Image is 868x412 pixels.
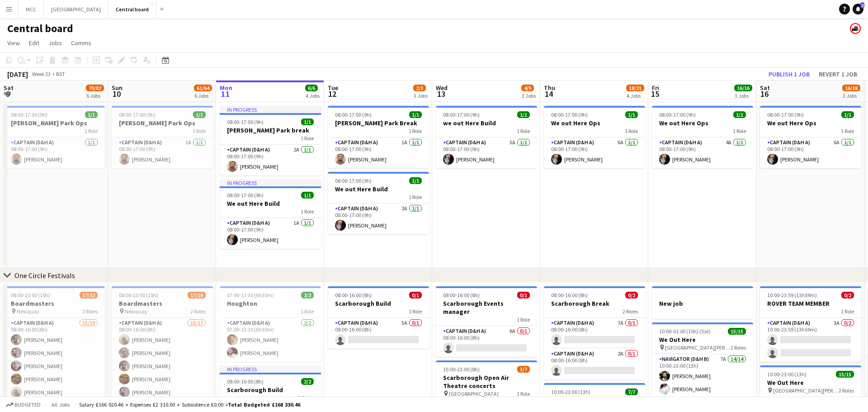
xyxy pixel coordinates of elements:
h3: Scarborough Open Air Theatre concerts [436,374,537,390]
h3: Boardmasters [4,299,105,308]
h3: We out Here Ops [652,119,753,127]
span: 08:00-17:00 (9h) [659,111,696,118]
span: 1/1 [409,111,422,118]
app-card-role: Captain (D&H A)2A0/108:00-16:00 (8h) [544,349,645,379]
span: 2 [860,2,864,8]
span: 12 [326,89,338,99]
span: 9 [2,89,14,99]
button: Central board [108,0,156,18]
app-job-card: 08:00-16:00 (8h)0/1Scarborough Events manager1 RoleCaptain (D&H A)6A0/108:00-16:00 (8h) [436,286,537,357]
span: 4/9 [521,85,534,91]
app-job-card: 08:00-17:00 (9h)1/1[PERSON_NAME] Park Ops1 RoleCaptain (D&H A)1A1/108:00-17:00 (9h)[PERSON_NAME] [112,106,213,168]
span: 10 [110,89,123,99]
span: 15 [651,89,659,99]
span: Sun [112,84,123,92]
app-card-role: Captain (D&H A)6A0/108:00-16:00 (8h) [436,326,537,357]
h3: we out Here Build [436,119,537,127]
span: Sat [4,84,14,92]
h3: [PERSON_NAME] Park Ops [112,119,213,127]
span: 1/1 [193,111,206,118]
app-job-card: 08:00-17:00 (9h)1/1[PERSON_NAME] Park Ops1 RoleCaptain (D&H A)1/108:00-17:00 (9h)[PERSON_NAME] [4,106,105,168]
span: 08:00-23:00 (15h) [119,292,158,298]
app-card-role: Captain (D&H A)2A1/108:00-17:00 (9h)[PERSON_NAME] [220,145,321,175]
span: 1/1 [409,177,422,184]
span: 08:00-16:00 (8h) [551,292,588,298]
app-card-role: Captain (D&H A)6A1/108:00-17:00 (9h)[PERSON_NAME] [544,137,645,168]
div: 08:00-17:00 (9h)1/1We out Here Ops1 RoleCaptain (D&H A)6A1/108:00-17:00 (9h)[PERSON_NAME] [544,106,645,168]
span: 1 Role [409,128,422,134]
app-job-card: 08:00-17:00 (9h)1/1We out Here Ops1 RoleCaptain (D&H A)4A1/108:00-17:00 (9h)[PERSON_NAME] [652,106,753,168]
span: 16/16 [734,85,752,91]
h3: We Out Here [760,379,861,387]
span: All jobs [50,401,71,408]
span: 0/2 [841,292,854,298]
app-job-card: In progress08:00-17:00 (9h)1/1[PERSON_NAME] Park break1 RoleCaptain (D&H A)2A1/108:00-17:00 (9h)[... [220,106,321,175]
span: 10:00-23:59 (13h59m) [767,292,817,298]
div: Salary £166 020.46 + Expenses £2 310.00 + Subsistence £0.00 = [79,401,300,408]
span: 2 Roles [82,308,98,315]
span: 2 Roles [731,344,746,351]
span: 08:00-23:00 (15h) [11,292,50,298]
span: Fri [652,84,659,92]
span: 1 Role [301,135,314,142]
app-card-role: Captain (D&H A)5A1/108:00-17:00 (9h)[PERSON_NAME] [436,137,537,168]
span: 08:00-17:00 (9h) [335,111,372,118]
span: 1 Role [517,128,530,134]
app-card-role: Captain (D&H A)1A1/108:00-17:00 (9h)[PERSON_NAME] [112,137,213,168]
app-job-card: New job [652,286,753,319]
div: 4 Jobs [627,92,644,99]
h3: Scarborough Build [328,299,429,308]
span: Comms [71,39,91,47]
span: Mon [220,84,232,92]
span: 1 Role [409,308,422,315]
div: BST [56,71,65,77]
span: 1/1 [301,118,314,125]
h3: We out Here Ops [544,119,645,127]
span: 2 Roles [623,308,638,315]
button: MCC [19,0,44,18]
div: 3 Jobs [414,92,428,99]
app-job-card: 08:00-17:00 (9h)1/1we out Here Build1 RoleCaptain (D&H A)5A1/108:00-17:00 (9h)[PERSON_NAME] [436,106,537,168]
span: Newquay [17,308,39,315]
span: 70/82 [86,85,104,91]
span: Budgeted [14,402,41,408]
app-card-role: Captain (D&H A)3A0/210:00-23:59 (13h59m) [760,318,861,362]
span: Thu [544,84,555,92]
app-card-role: Captain (D&H A)4A1/108:00-17:00 (9h)[PERSON_NAME] [652,137,753,168]
app-card-role: Captain (D&H A)1A1/108:00-17:00 (9h)[PERSON_NAME] [220,218,321,249]
span: 1/1 [517,111,530,118]
span: 2/2 [301,378,314,385]
span: 10:00-23:00 (13h) [551,388,590,395]
h3: ROVER TEAM MEMBER [760,299,861,308]
div: 08:00-17:00 (9h)1/1We out Here Ops1 RoleCaptain (D&H A)6A1/108:00-17:00 (9h)[PERSON_NAME] [760,106,861,168]
div: 6 Jobs [86,92,104,99]
app-job-card: 08:00-16:00 (8h)0/1Scarborough Build1 RoleCaptain (D&H A)5A0/108:00-16:00 (8h) [328,286,429,349]
span: Jobs [48,39,62,47]
div: 3 Jobs [522,92,536,99]
span: 08:00-16:00 (8h) [227,378,264,385]
span: Edit [29,39,39,47]
div: 4 Jobs [306,92,320,99]
span: 08:00-17:00 (9h) [551,111,588,118]
span: 1 Role [409,194,422,200]
span: 08:00-17:00 (9h) [335,177,372,184]
span: 1 Role [841,308,854,315]
span: 6/6 [305,85,318,91]
app-card-role: Captain (D&H A)7A0/108:00-16:00 (8h) [544,318,645,349]
span: 1 Role [301,308,314,315]
button: [GEOGRAPHIC_DATA] [44,0,108,18]
app-card-role: Captain (D&H A)5A0/108:00-16:00 (8h) [328,318,429,349]
app-job-card: 08:00-17:00 (9h)1/1[PERSON_NAME] Park Break1 RoleCaptain (D&H A)1A1/108:00-17:00 (9h)[PERSON_NAME] [328,106,429,168]
div: 10:00-23:59 (13h59m)0/2ROVER TEAM MEMBER1 RoleCaptain (D&H A)3A0/210:00-23:59 (13h59m) [760,286,861,362]
button: Publish 1 job [765,68,813,80]
app-card-role: Captain (D&H A)1/108:00-17:00 (9h)[PERSON_NAME] [4,137,105,168]
span: 1 Role [193,128,206,134]
span: 2 Roles [298,394,314,401]
span: 1/1 [625,111,638,118]
span: 08:00-17:00 (9h) [767,111,804,118]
